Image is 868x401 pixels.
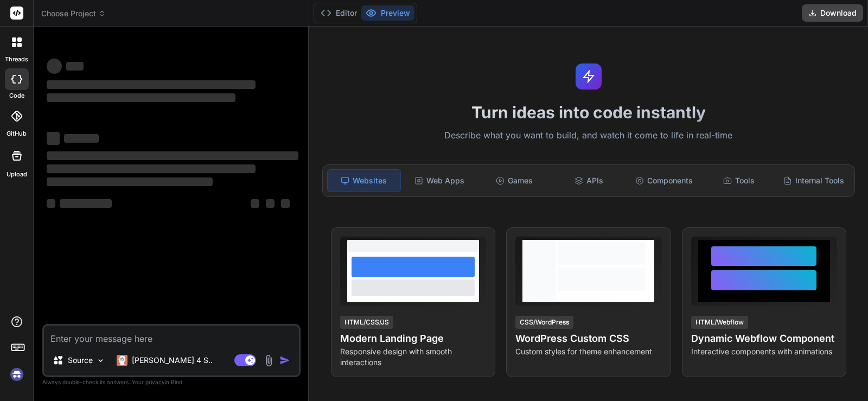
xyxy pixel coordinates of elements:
[66,62,84,71] span: ‌
[316,5,361,21] button: Editor
[60,199,112,208] span: ‌
[68,355,93,366] p: Source
[628,169,700,192] div: Components
[361,5,414,21] button: Preview
[64,134,99,143] span: ‌
[47,151,298,160] span: ‌
[7,170,27,179] label: Upload
[145,379,165,385] span: privacy
[96,356,105,365] img: Pick Models
[327,169,401,192] div: Websites
[340,316,393,329] div: HTML/CSS/JS
[553,169,626,192] div: APIs
[8,365,26,384] img: signin
[478,169,551,192] div: Games
[279,355,290,366] img: icon
[316,103,861,122] h1: Turn ideas into code instantly
[47,59,62,74] span: ‌
[777,169,850,192] div: Internal Tools
[132,355,213,366] p: [PERSON_NAME] 4 S..
[47,93,235,102] span: ‌
[47,199,55,208] span: ‌
[41,8,106,19] span: Choose Project
[802,4,863,22] button: Download
[263,354,275,367] img: attachment
[691,331,837,346] h4: Dynamic Webflow Component
[251,199,259,208] span: ‌
[403,169,476,192] div: Web Apps
[281,199,290,208] span: ‌
[47,80,256,89] span: ‌
[316,129,861,143] p: Describe what you want to build, and watch it come to life in real-time
[515,316,573,329] div: CSS/WordPress
[703,169,775,192] div: Tools
[47,177,213,186] span: ‌
[5,55,28,64] label: threads
[691,316,748,329] div: HTML/Webflow
[340,331,486,346] h4: Modern Landing Page
[266,199,275,208] span: ‌
[47,132,60,145] span: ‌
[47,164,256,173] span: ‌
[117,355,127,366] img: Claude 4 Sonnet
[42,377,301,387] p: Always double-check its answers. Your in Bind
[9,91,24,100] label: code
[7,129,27,138] label: GitHub
[340,346,486,368] p: Responsive design with smooth interactions
[515,346,661,357] p: Custom styles for theme enhancement
[515,331,661,346] h4: WordPress Custom CSS
[691,346,837,357] p: Interactive components with animations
